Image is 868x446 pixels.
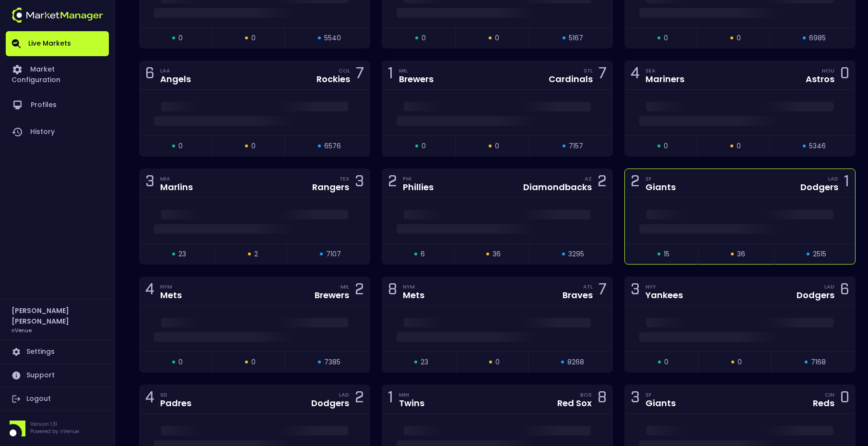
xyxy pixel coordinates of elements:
[30,421,79,428] p: Version 1.31
[645,75,684,84] div: Mariners
[178,33,183,43] span: 0
[388,390,393,408] div: 1
[563,291,593,300] div: Braves
[251,141,256,151] span: 0
[809,141,826,151] span: 5346
[631,174,640,192] div: 2
[315,291,349,300] div: Brewers
[569,33,583,43] span: 5167
[339,391,349,398] div: LAD
[6,364,109,387] a: Support
[355,174,364,192] div: 3
[339,67,350,74] div: COL
[583,283,593,290] div: ATL
[495,33,499,43] span: 0
[664,357,669,367] span: 0
[30,428,79,435] p: Powered by nVenue
[12,305,103,326] h2: [PERSON_NAME] [PERSON_NAME]
[664,141,668,151] span: 0
[403,283,424,290] div: NYM
[645,283,683,290] div: NYY
[737,141,741,151] span: 0
[324,357,340,367] span: 7385
[388,282,397,300] div: 8
[580,391,592,398] div: BOS
[178,249,186,259] span: 23
[145,282,154,300] div: 4
[160,283,182,290] div: NYM
[399,391,424,398] div: MIN
[160,291,182,300] div: Mets
[598,282,607,300] div: 7
[6,387,109,410] a: Logout
[340,175,349,182] div: TEX
[355,390,364,408] div: 2
[809,33,826,43] span: 6985
[493,249,501,259] span: 36
[422,33,426,43] span: 0
[840,66,849,84] div: 0
[567,357,584,367] span: 8268
[811,357,826,367] span: 7168
[403,291,424,300] div: Mets
[664,33,668,43] span: 0
[355,282,364,300] div: 2
[399,67,434,74] div: MIL
[598,390,607,408] div: 8
[631,66,640,84] div: 4
[800,183,838,192] div: Dodgers
[585,175,592,182] div: AZ
[178,357,183,367] span: 0
[557,399,592,408] div: Red Sox
[311,399,349,408] div: Dodgers
[645,399,676,408] div: Giants
[145,174,154,192] div: 3
[254,249,258,259] span: 2
[160,183,193,192] div: Marlins
[806,75,834,84] div: Astros
[549,75,593,84] div: Cardinals
[145,390,154,408] div: 4
[568,249,584,259] span: 3295
[495,357,500,367] span: 0
[326,249,341,259] span: 7107
[160,75,191,84] div: Angels
[813,249,826,259] span: 2515
[421,249,425,259] span: 6
[317,75,350,84] div: Rockies
[631,390,640,408] div: 3
[737,33,741,43] span: 0
[822,67,834,74] div: HOU
[6,340,109,363] a: Settings
[6,421,109,436] div: Version 1.31Powered by nVenue
[399,75,434,84] div: Brewers
[12,8,103,23] img: logo
[12,326,32,334] h3: nVenue
[523,183,592,192] div: Diamondbacks
[324,141,341,151] span: 6576
[324,33,341,43] span: 5540
[421,357,428,367] span: 23
[840,390,849,408] div: 0
[813,399,834,408] div: Reds
[645,391,676,398] div: SF
[737,249,745,259] span: 36
[160,67,191,74] div: LAA
[495,141,499,151] span: 0
[664,249,669,259] span: 15
[6,56,109,92] a: Market Configuration
[645,183,676,192] div: Giants
[251,33,256,43] span: 0
[828,175,838,182] div: LAD
[844,174,849,192] div: 1
[584,67,593,74] div: STL
[356,66,364,84] div: 7
[160,175,193,182] div: MIA
[340,283,349,290] div: MIL
[598,66,607,84] div: 7
[645,67,684,74] div: SEA
[251,357,256,367] span: 0
[403,183,434,192] div: Phillies
[6,31,109,56] a: Live Markets
[631,282,640,300] div: 3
